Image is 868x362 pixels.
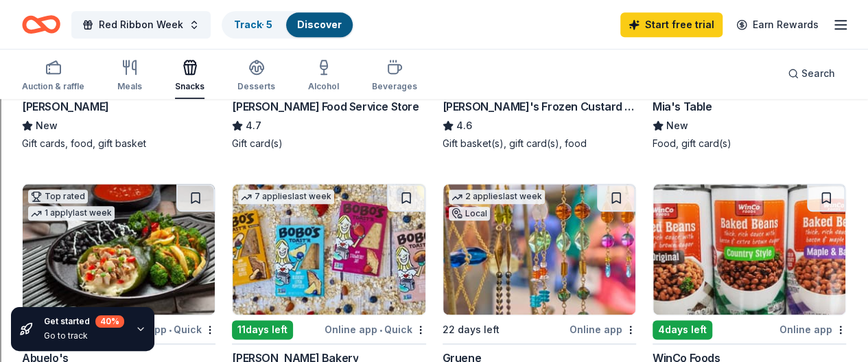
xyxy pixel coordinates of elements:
div: Search for Source [5,193,863,205]
span: Search [801,65,835,82]
button: Meals [117,54,142,99]
input: Search outlines [5,18,127,32]
div: Move To ... [5,57,863,69]
div: Alcohol [308,81,339,92]
button: Snacks [175,54,204,99]
div: ??? [5,306,863,319]
div: Download [5,156,863,168]
button: Beverages [372,54,417,99]
div: Move To ... [5,119,863,131]
div: Sort New > Old [5,45,863,57]
button: Search [777,60,846,87]
div: Delete [5,131,863,144]
div: SAVE AND GO HOME [5,331,863,343]
div: Magazine [5,218,863,230]
div: Beverages [372,81,417,92]
span: Red Ribbon Week [99,16,183,33]
div: Sign out [5,94,863,106]
div: This outline has no content. Would you like to delete it? [5,319,863,331]
div: Options [5,82,863,94]
button: Track· 5Discover [222,11,354,38]
button: Red Ribbon Week [71,11,211,38]
button: Auction & raffle [22,54,84,99]
div: Visual Art [5,255,863,267]
div: Home [5,5,287,18]
a: Earn Rewards [728,12,827,37]
button: Alcohol [308,54,339,99]
div: Add Outline Template [5,181,863,193]
div: DELETE [5,343,863,356]
a: Track· 5 [234,19,272,30]
div: Go to track [44,330,124,341]
div: Print [5,168,863,181]
div: Auction & raffle [22,81,84,92]
div: Snacks [175,81,204,92]
div: Delete [5,69,863,82]
div: Journal [5,205,863,218]
button: Desserts [237,54,275,99]
div: Rename [5,106,863,119]
a: Start free trial [620,12,723,37]
div: 40 % [95,315,124,328]
div: Television/Radio [5,242,863,255]
div: Meals [117,81,142,92]
a: Home [22,8,60,41]
div: CANCEL [5,294,863,306]
a: Discover [297,19,342,30]
div: Get started [44,315,124,328]
div: TODO: put dlg title [5,267,863,280]
div: Sort A > Z [5,32,863,45]
div: Rename Outline [5,144,863,156]
div: Newspaper [5,230,863,242]
div: Desserts [237,81,275,92]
